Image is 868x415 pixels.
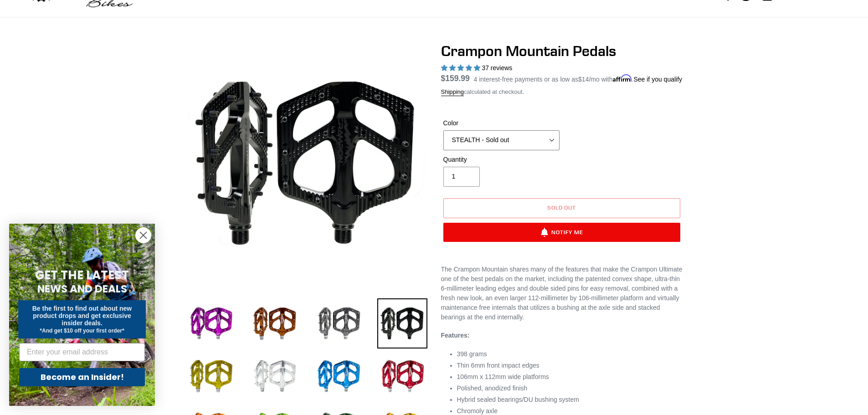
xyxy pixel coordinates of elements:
[441,265,683,322] p: The Crampon Mountain shares many of the features that make the Crampon Ultimate one of the best p...
[443,118,560,128] label: Color
[135,227,151,243] button: Close dialog
[250,298,300,348] img: Load image into Gallery viewer, bronze
[441,64,482,72] span: 4.97 stars
[578,76,589,83] span: $14
[377,351,427,401] img: Load image into Gallery viewer, red
[441,88,464,96] a: Shipping
[441,332,470,339] strong: Features:
[441,87,683,97] div: calculated at checkout.
[37,282,127,296] span: NEWS AND DEALS
[613,74,632,82] span: Affirm
[186,298,236,348] img: Load image into Gallery viewer, purple
[457,349,683,359] li: 398 grams
[19,343,145,361] input: Enter your email address
[32,305,132,327] span: Be the first to find out about new product drops and get exclusive insider deals.
[457,372,683,382] li: 106mm x 112mm wide platforms
[250,351,300,401] img: Load image into Gallery viewer, Silver
[474,72,683,84] p: 4 interest-free payments or as low as /mo with .
[377,298,427,348] img: Load image into Gallery viewer, stealth
[35,267,129,283] span: GET THE LATEST
[457,395,683,405] li: Hybrid sealed bearings/DU bushing system
[547,204,576,211] span: Sold out
[441,74,470,83] span: $159.99
[313,298,364,348] img: Load image into Gallery viewer, grey
[443,198,680,218] button: Sold out
[441,42,683,60] h1: Crampon Mountain Pedals
[443,155,560,164] label: Quantity
[457,361,683,370] li: Thin 6mm front impact edges
[457,384,683,393] li: Polished, anodized finish
[482,64,512,72] span: 37 reviews
[40,328,124,334] span: *And get $10 off your first order*
[186,351,236,401] img: Load image into Gallery viewer, gold
[313,351,364,401] img: Load image into Gallery viewer, blue
[443,223,680,242] button: Notify Me
[633,76,682,83] a: See if you qualify - Learn more about Affirm Financing (opens in modal)
[19,368,145,386] button: Become an Insider!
